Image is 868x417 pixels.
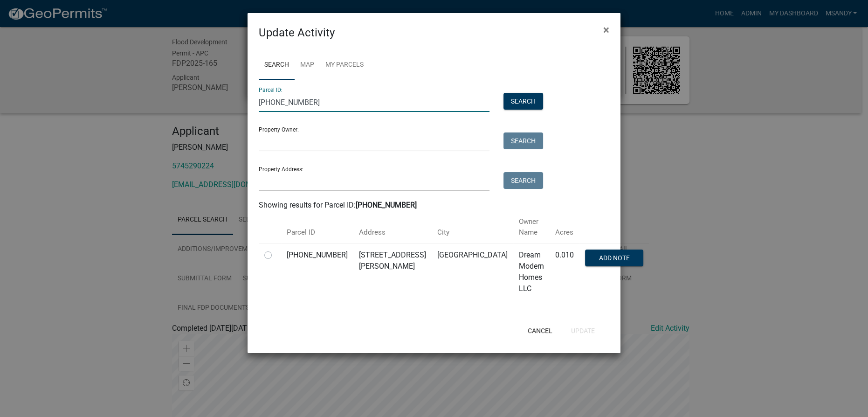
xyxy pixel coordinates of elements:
td: Dream Modern Homes LLC [513,243,550,300]
span: Add Note [599,254,630,261]
td: 0.010 [550,243,579,300]
th: City [432,211,513,243]
th: Owner Name [513,211,550,243]
a: My Parcels [320,50,369,80]
div: Showing results for Parcel ID: [259,200,609,211]
th: Address [353,211,432,243]
strong: [PHONE_NUMBER] [356,201,417,209]
button: Close [596,17,617,43]
button: Update [564,322,602,339]
span: × [603,23,609,36]
td: [PHONE_NUMBER] [281,243,353,300]
a: Map [295,50,320,80]
th: Parcel ID [281,211,353,243]
button: Search [503,93,543,110]
button: Search [503,172,543,189]
button: Cancel [520,322,560,339]
a: Search [259,50,295,80]
button: Add Note [585,250,643,266]
th: Acres [550,211,579,243]
button: Search [503,132,543,149]
td: [STREET_ADDRESS][PERSON_NAME] [353,243,432,300]
td: [GEOGRAPHIC_DATA] [432,243,513,300]
h4: Update Activity [259,24,335,41]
